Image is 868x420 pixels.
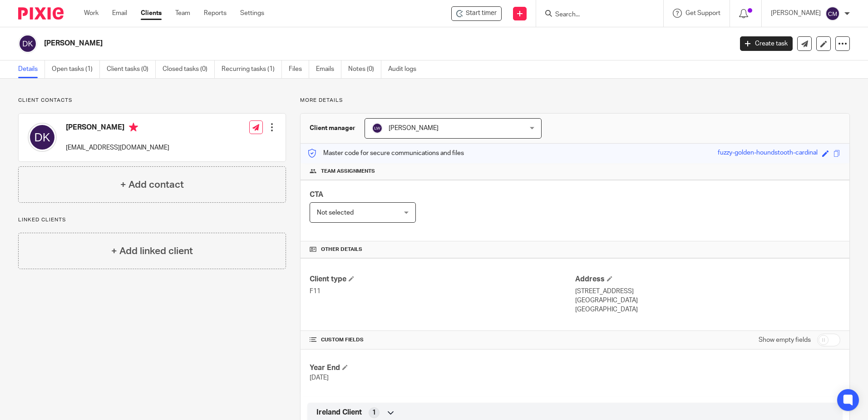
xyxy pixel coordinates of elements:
[44,39,590,48] h2: [PERSON_NAME]
[372,408,376,417] span: 1
[348,60,381,78] a: Notes (0)
[310,287,575,296] p: F11
[575,275,840,284] h4: Address
[222,60,282,78] a: Recurring tasks (1)
[575,296,840,305] p: [GEOGRAPHIC_DATA]
[18,60,45,78] a: Details
[66,123,169,134] h4: [PERSON_NAME]
[310,375,329,381] span: [DATE]
[316,408,362,417] span: Ireland Client
[825,6,840,21] img: svg%3E
[129,123,138,132] i: Primary
[310,275,575,284] h4: Client type
[52,60,100,78] a: Open tasks (1)
[310,191,323,198] span: CTA
[321,246,362,253] span: Other details
[771,9,821,18] p: [PERSON_NAME]
[204,9,227,18] a: Reports
[310,363,575,373] h4: Year End
[84,9,99,18] a: Work
[310,336,575,344] h4: CUSTOM FIELDS
[740,36,793,51] a: Create task
[163,60,215,78] a: Closed tasks (0)
[575,287,840,296] p: [STREET_ADDRESS]
[112,9,127,18] a: Email
[310,124,355,133] h3: Client manager
[18,34,37,53] img: svg%3E
[175,9,190,18] a: Team
[451,6,502,21] div: David Kennelly
[321,168,375,175] span: Team assignments
[718,148,818,159] div: fuzzy-golden-houndstooth-cardinal
[18,97,286,104] p: Client contacts
[466,9,497,18] span: Start timer
[141,9,162,18] a: Clients
[18,216,286,224] p: Linked clients
[316,60,341,78] a: Emails
[107,60,156,78] a: Client tasks (0)
[372,123,383,134] img: svg%3E
[18,7,64,20] img: Pixie
[317,210,354,216] span: Not selected
[111,244,193,258] h4: + Add linked client
[289,60,309,78] a: Files
[307,149,464,158] p: Master code for secure communications and files
[575,305,840,314] p: [GEOGRAPHIC_DATA]
[300,97,850,104] p: More details
[120,178,184,192] h4: + Add contact
[759,335,811,345] label: Show empty fields
[554,11,636,19] input: Search
[388,60,423,78] a: Audit logs
[686,10,720,16] span: Get Support
[66,143,169,152] p: [EMAIL_ADDRESS][DOMAIN_NAME]
[28,123,57,152] img: svg%3E
[389,125,439,131] span: [PERSON_NAME]
[240,9,264,18] a: Settings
